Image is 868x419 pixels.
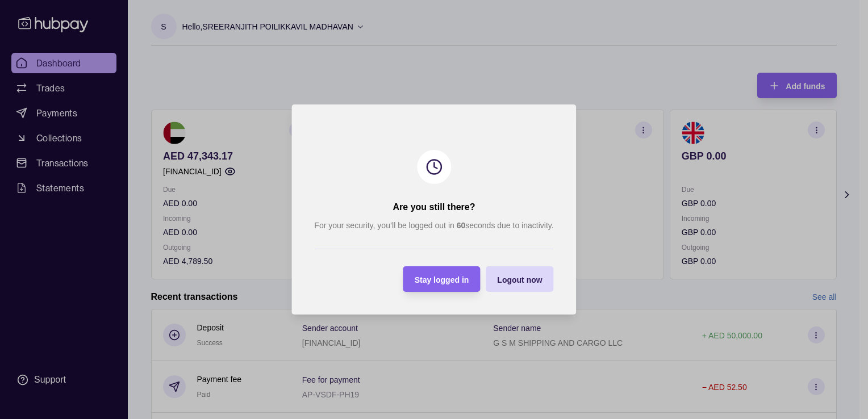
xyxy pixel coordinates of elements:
[403,266,481,292] button: Stay logged in
[497,275,542,284] span: Logout now
[393,201,475,213] h2: Are you still there?
[415,275,469,284] span: Stay logged in
[457,221,466,230] strong: 60
[486,266,553,292] button: Logout now
[314,219,553,232] p: For your security, you’ll be logged out in seconds due to inactivity.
